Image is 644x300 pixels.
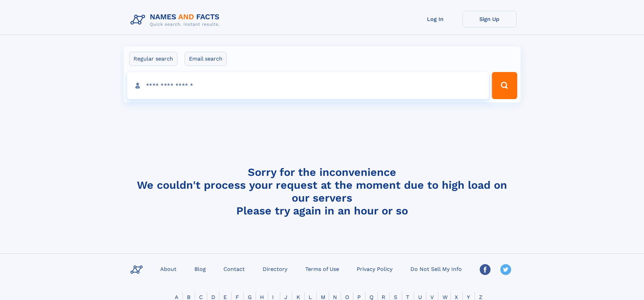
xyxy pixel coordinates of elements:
img: Logo Names and Facts [128,11,225,29]
a: Contact [221,264,247,274]
a: Sign Up [462,11,517,27]
a: Directory [260,264,290,274]
a: Privacy Policy [354,264,395,274]
a: Terms of Use [303,264,342,274]
a: Do Not Sell My Info [408,264,464,274]
a: Blog [192,264,209,274]
a: Log In [408,11,462,27]
label: Regular search [129,52,177,66]
input: search input [127,72,489,99]
img: Facebook [480,264,491,275]
label: Email search [185,52,227,66]
a: About [158,264,179,274]
img: Twitter [500,264,511,275]
button: Search Button [492,72,517,99]
h4: Sorry for the inconvenience We couldn't process your request at the moment due to high load on ou... [128,166,517,217]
